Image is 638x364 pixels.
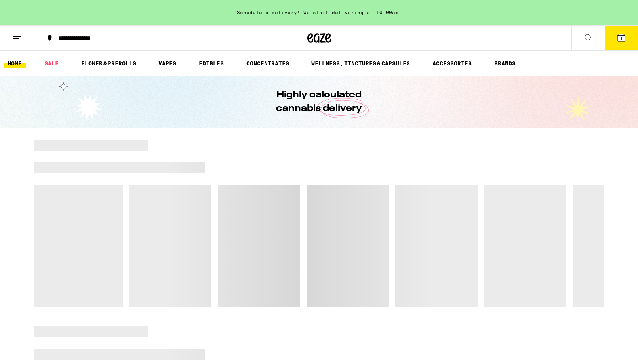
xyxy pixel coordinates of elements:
a: SALE [40,59,63,68]
a: BRANDS [490,59,520,68]
a: VAPES [154,59,180,68]
h1: Highly calculated cannabis delivery [254,88,385,115]
a: CONCENTRATES [242,59,293,68]
a: WELLNESS, TINCTURES & CAPSULES [307,59,414,68]
a: EDIBLES [195,59,228,68]
a: FLOWER & PREROLLS [77,59,140,68]
a: ACCESSORIES [429,59,476,68]
span: 1 [620,36,623,41]
button: 1 [605,26,638,50]
a: HOME [4,59,26,68]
